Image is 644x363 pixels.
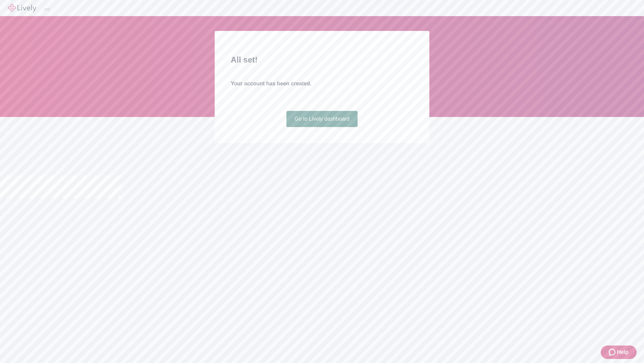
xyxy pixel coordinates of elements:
[286,111,358,127] a: Go to Lively dashboard
[231,80,413,88] h4: Your account has been created.
[44,8,50,10] button: Log out
[231,54,413,66] h2: All set!
[617,348,629,356] span: Help
[609,348,617,356] svg: Zendesk support icon
[601,346,637,359] button: Zendesk support iconHelp
[8,4,36,12] img: Lively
